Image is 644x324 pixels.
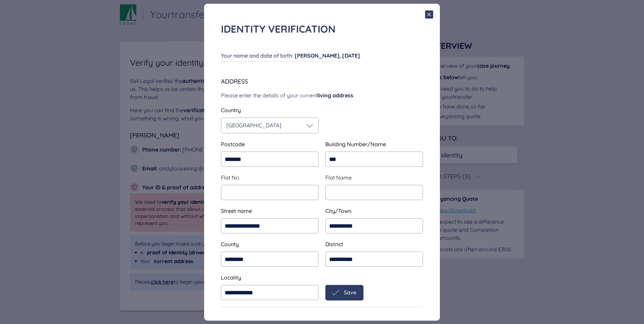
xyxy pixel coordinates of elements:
[221,52,293,59] span: Your name and date of birth :
[221,107,241,114] span: Country
[221,23,335,35] span: Identity verification
[221,274,241,281] span: Locality
[325,241,343,248] span: District
[221,207,252,214] span: Street name
[325,174,352,181] span: Flat Name
[221,91,423,99] div: Please enter the details of your current .
[317,92,353,99] span: living address
[325,141,386,148] span: Building Number/Name
[221,241,239,248] span: County
[226,122,281,129] span: [GEOGRAPHIC_DATA]
[221,174,240,181] span: Flat No.
[221,141,245,148] span: Postcode
[325,207,351,214] span: City/Town
[344,289,356,295] span: Save
[295,52,360,59] span: [PERSON_NAME], [DATE]
[221,77,248,85] span: Address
